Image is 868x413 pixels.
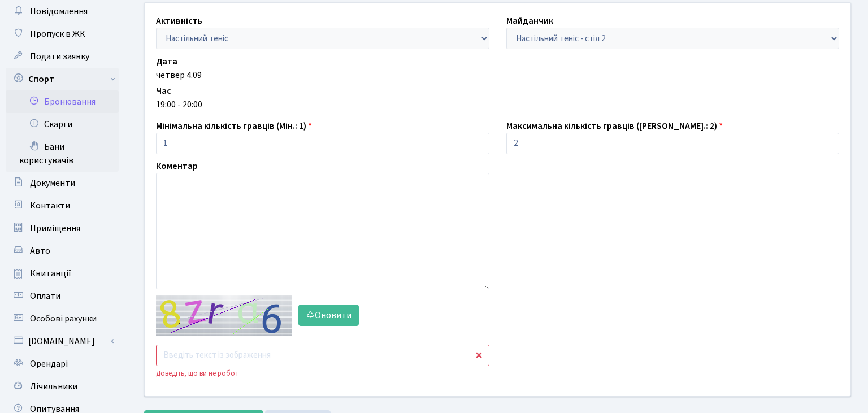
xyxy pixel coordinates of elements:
[156,159,198,173] label: Коментар
[156,68,839,82] div: четвер 4.09
[30,5,88,18] span: Повідомлення
[156,295,292,336] img: default
[156,55,177,68] label: Дата
[30,50,89,63] span: Подати заявку
[6,240,119,262] a: Авто
[156,84,171,98] label: Час
[30,312,97,325] span: Особові рахунки
[6,113,119,136] a: Скарги
[30,267,71,280] span: Квитанції
[156,98,839,111] div: 19:00 - 20:00
[6,23,119,45] a: Пропуск в ЖК
[30,222,80,234] span: Приміщення
[6,262,119,285] a: Квитанції
[30,177,75,189] span: Документи
[156,345,489,366] input: Введіть текст із зображення
[6,307,119,330] a: Особові рахунки
[6,217,119,240] a: Приміщення
[30,28,85,40] span: Пропуск в ЖК
[6,353,119,375] a: Орендарі
[156,368,489,379] div: Доведіть, що ви не робот
[6,194,119,217] a: Контакти
[6,90,119,113] a: Бронювання
[156,119,312,133] label: Мінімальна кількість гравців (Мін.: 1)
[30,358,68,370] span: Орендарі
[6,136,119,172] a: Бани користувачів
[506,14,553,28] label: Майданчик
[6,172,119,194] a: Документи
[6,68,119,90] a: Спорт
[6,375,119,398] a: Лічильники
[30,245,50,257] span: Авто
[30,199,70,212] span: Контакти
[30,290,60,302] span: Оплати
[6,45,119,68] a: Подати заявку
[30,380,77,393] span: Лічильники
[298,305,359,326] button: Оновити
[156,14,202,28] label: Активність
[506,119,723,133] label: Максимальна кількість гравців ([PERSON_NAME].: 2)
[6,330,119,353] a: [DOMAIN_NAME]
[6,285,119,307] a: Оплати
